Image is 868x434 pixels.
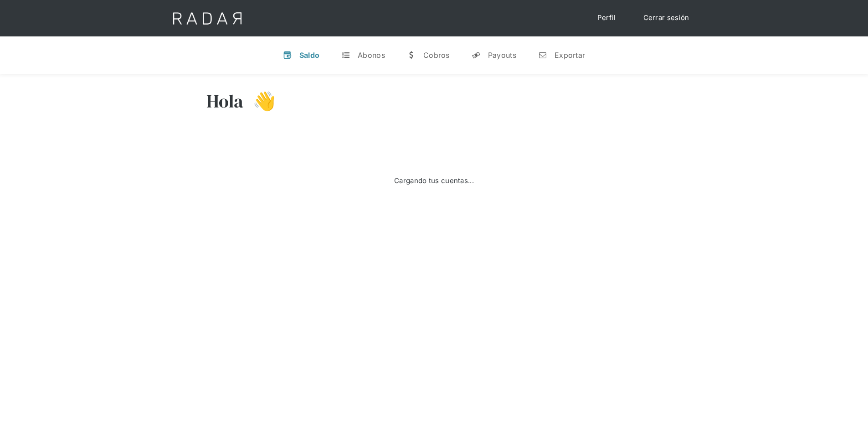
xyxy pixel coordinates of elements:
[588,9,625,27] a: Perfil
[488,51,516,60] div: Payouts
[299,51,320,60] div: Saldo
[538,51,547,60] div: n
[555,51,585,60] div: Exportar
[283,51,292,60] div: v
[358,51,385,60] div: Abonos
[407,51,416,60] div: w
[244,90,276,112] h3: 👋
[634,9,699,27] a: Cerrar sesión
[206,90,244,112] h3: Hola
[472,51,481,60] div: y
[423,51,450,60] div: Cobros
[341,51,350,60] div: t
[394,176,474,186] div: Cargando tus cuentas...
